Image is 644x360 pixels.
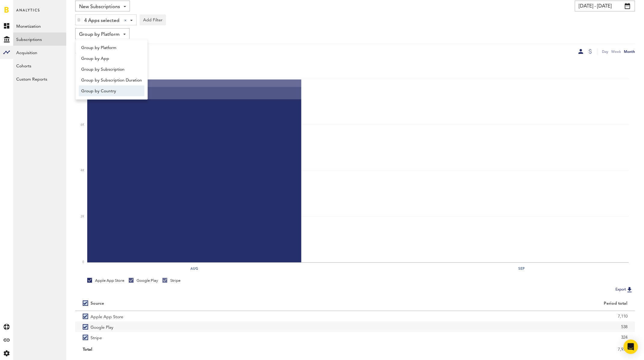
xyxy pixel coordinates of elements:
[13,4,34,10] span: Support
[81,86,142,96] span: Group by Country
[614,286,635,294] button: Export
[129,278,158,283] div: Google Play
[81,54,142,64] span: Group by App
[363,333,628,342] div: 324
[140,14,166,25] button: Add Filter
[13,59,66,72] a: Cohorts
[124,19,127,22] div: Clear
[13,32,66,46] a: Subscriptions
[81,169,85,172] text: 4K
[16,7,40,19] span: Analytics
[91,311,123,322] span: Apple App Store
[626,286,633,293] img: Export
[91,301,104,306] div: Source
[77,18,81,22] img: trash_awesome_blue.svg
[190,266,198,271] text: Aug
[79,64,144,75] a: Group by Subscription
[624,340,638,354] div: Open Intercom Messenger
[79,29,120,40] span: Group by Platform
[79,85,144,96] a: Group by Country
[602,48,608,55] div: Day
[81,64,142,75] span: Group by Subscription
[84,16,119,26] span: 4 Apps selected
[13,19,66,32] a: Monetization
[363,312,628,321] div: 7,110
[81,75,142,85] span: Group by Subscription Duration
[83,345,348,354] div: Total
[13,46,66,59] a: Acquisition
[79,53,144,64] a: Group by App
[363,345,628,354] div: 7,972
[162,278,180,283] div: Stripe
[363,322,628,331] div: 538
[82,261,84,264] text: 0
[91,322,113,332] span: Google Play
[624,48,635,55] div: Month
[81,43,142,53] span: Group by Platform
[81,123,85,126] text: 6K
[363,301,628,306] div: Period total
[75,15,82,25] div: Delete
[79,42,144,53] a: Group by Platform
[91,332,102,343] span: Stripe
[87,278,124,283] div: Apple App Store
[79,75,144,85] a: Group by Subscription Duration
[81,215,85,218] text: 2K
[13,72,66,85] a: Custom Reports
[79,2,120,12] span: New Subscriptions
[611,48,621,55] div: Week
[519,266,525,271] text: Sep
